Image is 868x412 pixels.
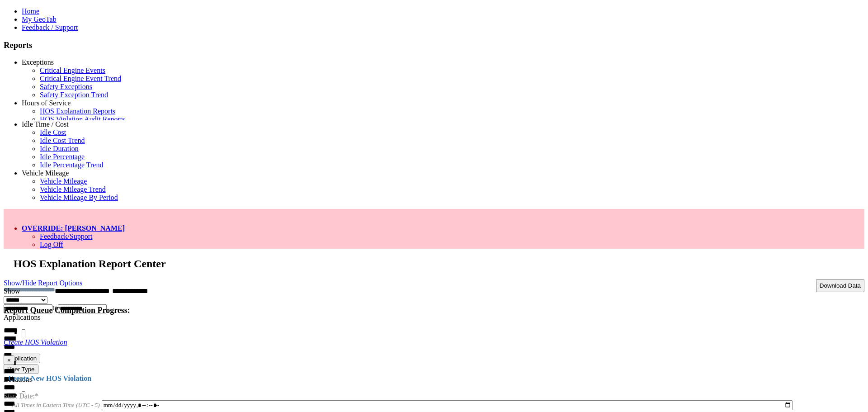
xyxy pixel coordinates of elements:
a: OVERRIDE: [PERSON_NAME] [22,224,125,232]
a: Safety Exception Trend [40,91,108,99]
a: Log Off [40,241,63,248]
a: Idle Cost [40,128,66,136]
a: Feedback / Support [22,24,78,31]
button: User Type [4,365,38,374]
a: Critical Engine Events [40,66,105,74]
span: to [52,304,58,312]
a: HOS Violation Audit Reports [40,115,125,123]
h4: Report Queue Completion Progress: [4,306,864,315]
a: Vehicle Mileage [22,169,69,177]
a: Exceptions [22,58,54,66]
h2: HOS Explanation Report Center [14,258,864,270]
a: Home [22,7,39,15]
a: Vehicle Mileage [40,177,87,185]
a: Show/Hide Report Options [4,277,82,289]
a: Idle Duration [40,145,79,152]
a: Idle Time / Cost [22,120,69,128]
a: Create HOS Violation [4,338,67,346]
a: Idle Percentage Trend [40,161,103,169]
a: Feedback/Support [40,232,92,240]
a: Hours of Service [22,99,71,107]
label: Start Date:* [4,380,38,400]
button: Application [4,354,40,363]
label: Applications [4,313,41,321]
button: Download Data [816,279,864,292]
a: Critical Engine Event Trend [40,75,121,82]
a: HOS Explanation Reports [40,107,115,115]
h4: Create New HOS Violation [4,374,864,383]
a: Idle Percentage [40,153,85,161]
a: Vehicle Mileage By Period [40,194,118,201]
label: Show [4,287,20,295]
a: Vehicle Mileage Trend [40,185,106,193]
a: Idle Cost Trend [40,137,85,144]
a: My GeoTab [22,15,57,23]
a: Safety Exceptions [40,83,92,90]
h3: Reports [4,40,864,50]
span: All Times in Eastern Time (UTC - 5) [12,402,100,408]
button: × [4,355,14,365]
